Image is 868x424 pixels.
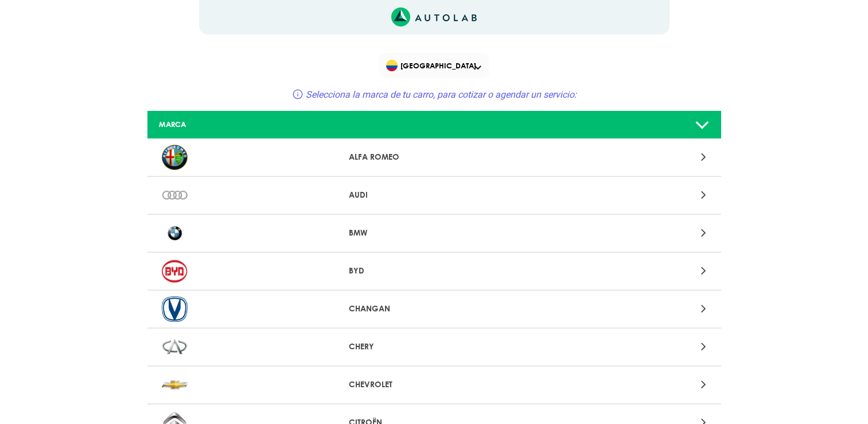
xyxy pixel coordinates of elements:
a: MARCA [147,111,721,139]
p: CHANGAN [349,303,519,315]
img: Flag of COLOMBIA [386,60,398,71]
p: CHEVROLET [349,379,519,391]
img: BMW [162,221,188,246]
p: BMW [349,227,519,239]
span: Selecciona la marca de tu carro, para cotizar o agendar un servicio: [306,89,577,100]
div: Flag of COLOMBIA[GEOGRAPHIC_DATA] [379,53,489,78]
div: MARCA [150,119,340,130]
p: ALFA ROMEO [349,151,519,163]
img: AUDI [162,183,188,208]
img: CHERY [162,334,188,360]
img: CHEVROLET [162,372,188,398]
a: Link al sitio de autolab [391,11,477,22]
p: BYD [349,265,519,277]
span: [GEOGRAPHIC_DATA] [386,57,484,74]
img: CHANGAN [162,296,188,322]
img: ALFA ROMEO [162,145,188,170]
p: AUDI [349,189,519,201]
p: CHERY [349,341,519,353]
img: BYD [162,259,188,284]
